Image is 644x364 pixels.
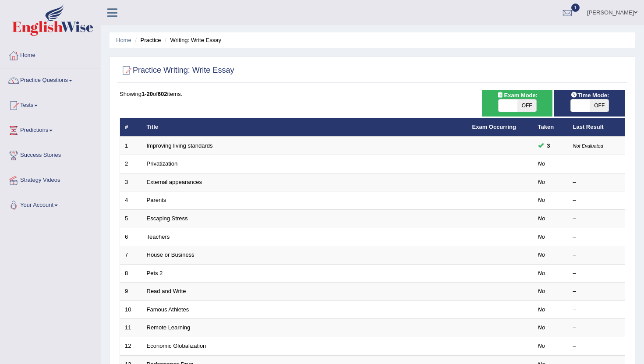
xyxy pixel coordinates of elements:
[147,142,213,149] a: Improving living standards
[573,342,620,350] div: –
[567,91,612,100] span: Time Mode:
[0,168,100,190] a: Strategy Videos
[120,173,142,191] td: 3
[120,337,142,355] td: 12
[573,306,620,314] div: –
[573,160,620,168] div: –
[120,228,142,246] td: 6
[538,197,545,203] em: No
[517,99,536,112] span: OFF
[133,36,161,44] li: Practice
[147,306,189,313] a: Famous Athletes
[147,197,166,203] a: Parents
[573,196,620,205] div: –
[538,251,545,258] em: No
[147,215,188,222] a: Escaping Stress
[482,90,553,117] div: Show exams occurring in exams
[147,324,191,331] a: Remote Learning
[573,143,603,148] small: Not Evaluated
[120,264,142,283] td: 8
[116,37,131,43] a: Home
[538,160,545,167] em: No
[538,306,545,313] em: No
[538,179,545,185] em: No
[538,215,545,222] em: No
[120,155,142,173] td: 2
[147,179,202,185] a: External appearances
[120,191,142,210] td: 4
[120,300,142,319] td: 10
[163,36,221,44] li: Writing: Write Essay
[573,324,620,332] div: –
[573,178,620,187] div: –
[147,288,186,294] a: Read and Write
[147,251,195,258] a: House or Business
[538,288,545,294] em: No
[120,137,142,155] td: 1
[538,343,545,349] em: No
[120,210,142,228] td: 5
[472,124,516,130] a: Exam Occurring
[533,118,568,137] th: Taken
[538,233,545,240] em: No
[120,64,234,77] h2: Practice Writing: Write Essay
[0,68,100,90] a: Practice Questions
[571,4,580,12] span: 1
[573,251,620,259] div: –
[0,93,100,115] a: Tests
[147,343,206,349] a: Economic Globalization
[120,90,625,98] div: Showing of items.
[120,246,142,265] td: 7
[573,233,620,241] div: –
[538,324,545,331] em: No
[158,91,167,97] b: 602
[147,160,178,167] a: Privatization
[0,118,100,140] a: Predictions
[568,118,625,137] th: Last Result
[493,91,541,100] span: Exam Mode:
[538,270,545,276] em: No
[142,118,467,137] th: Title
[0,193,100,215] a: Your Account
[573,215,620,223] div: –
[120,319,142,337] td: 11
[573,287,620,296] div: –
[147,270,163,276] a: Pets 2
[120,283,142,301] td: 9
[0,43,100,65] a: Home
[0,143,100,165] a: Success Stories
[120,118,142,137] th: #
[142,91,153,97] b: 1-20
[590,99,609,112] span: OFF
[544,141,554,150] span: You can still take this question
[573,269,620,278] div: –
[147,233,170,240] a: Teachers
